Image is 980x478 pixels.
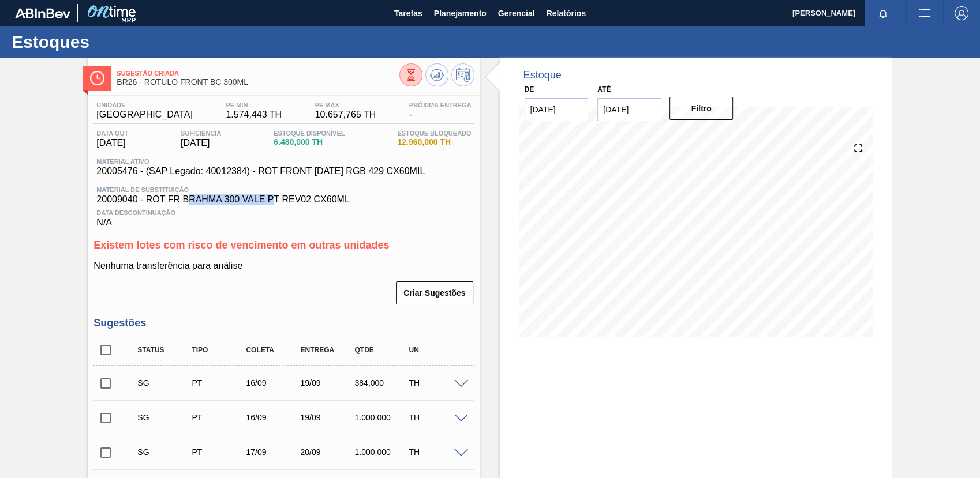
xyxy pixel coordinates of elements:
div: 17/09/2025 [243,447,303,457]
span: Gerencial [498,6,535,20]
span: PE MAX [315,101,376,108]
button: Filtro [669,97,734,120]
div: Pedido de Transferência [189,413,249,422]
div: 1.000,000 [351,447,412,457]
span: [DATE] [181,138,221,148]
button: Programar Estoque [451,63,474,86]
div: Entrega [297,346,357,354]
span: Tarefas [394,6,422,20]
div: Status [134,346,194,354]
div: Sugestão Criada [134,378,194,387]
div: - [406,101,474,120]
div: TH [406,447,466,457]
input: dd/mm/yyyy [525,98,589,121]
span: Unidade [96,101,193,108]
div: 16/09/2025 [243,378,303,387]
span: Data Descontinuação [96,209,471,216]
p: Nenhuma transferência para análise [93,261,474,271]
div: Estoque [523,69,562,81]
div: Sugestão Criada [134,413,194,422]
div: Coleta [243,346,303,354]
div: 20/09/2025 [297,447,357,457]
button: Atualizar Gráfico [425,63,448,86]
div: 19/09/2025 [297,413,357,422]
label: Até [597,85,611,93]
span: Estoque Disponível [274,130,345,137]
button: Notificações [865,5,902,21]
span: BR26 - RÓTULO FRONT BC 300ML [117,78,399,86]
span: PE MIN [226,101,282,108]
div: TH [406,413,466,422]
span: Próxima Entrega [409,101,472,108]
div: Pedido de Transferência [189,378,249,387]
h1: Estoques [12,35,216,48]
h3: Sugestões [93,317,474,329]
span: [GEOGRAPHIC_DATA] [96,110,193,120]
span: 6.480,000 TH [274,138,345,146]
span: Planejamento [434,6,487,20]
div: Tipo [189,346,249,354]
span: [DATE] [96,138,128,148]
span: 20009040 - ROT FR BRAHMA 300 VALE PT REV02 CX60ML [96,194,471,205]
span: Data out [96,130,128,137]
img: Logout [955,6,968,20]
button: Criar Sugestões [396,281,473,304]
div: 384,000 [351,378,412,387]
div: N/A [93,205,474,228]
span: Material de Substituição [96,186,471,193]
button: Visão Geral dos Estoques [399,63,422,86]
div: UN [406,346,466,354]
input: dd/mm/yyyy [597,98,661,121]
div: 16/09/2025 [243,413,303,422]
div: Criar Sugestões [397,280,474,306]
span: 10.657,765 TH [315,110,376,120]
span: Sugestão Criada [117,70,399,77]
div: TH [406,378,466,387]
span: 1.574,443 TH [226,110,282,120]
img: userActions [918,6,932,20]
span: Existem lotes com risco de vencimento em outras unidades [93,239,389,251]
div: Qtde [351,346,412,354]
label: De [525,85,534,93]
span: Material ativo [96,158,425,165]
span: 12.960,000 TH [397,138,471,146]
span: Relatórios [547,6,586,20]
img: TNhmsLtSVTkK8tSr43FrP2fwEKptu5GPRR3wAAAABJRU5ErkJggg== [15,8,70,18]
div: Sugestão Criada [134,447,194,457]
div: 1.000,000 [351,413,412,422]
div: 19/09/2025 [297,378,357,387]
span: Estoque Bloqueado [397,130,471,137]
img: Ícone [90,71,104,85]
span: Suficiência [181,130,221,137]
span: 20005476 - (SAP Legado: 40012384) - ROT FRONT [DATE] RGB 429 CX60MIL [96,166,425,176]
div: Pedido de Transferência [189,447,249,457]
